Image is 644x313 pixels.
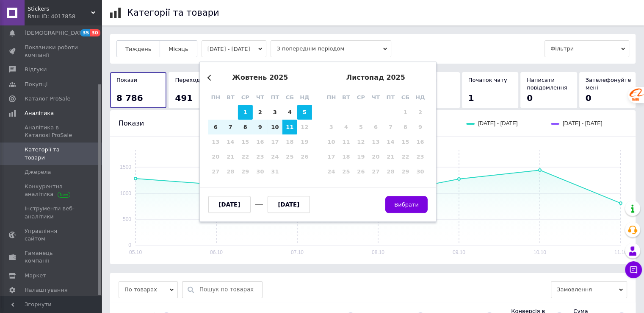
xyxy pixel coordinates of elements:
[368,149,383,164] div: Not available четвер, 20-е листопада 2025 р.
[253,134,268,149] div: Not available четвер, 16-е жовтня 2025 р.
[238,164,253,179] div: Not available середа, 29-е жовтня 2025 р.
[199,282,258,298] input: Пошук по товарах
[324,149,339,164] div: Not available понеділок, 17-е листопада 2025 р.
[268,134,282,149] div: Not available п’ятниця, 17-е жовтня 2025 р.
[223,134,238,149] div: Not available вівторок, 14-е жовтня 2025 р.
[25,95,70,103] span: Каталог ProSale
[120,190,131,196] text: 1000
[383,134,398,149] div: Not available п’ятниця, 14-е листопада 2025 р.
[297,90,312,105] div: нд
[253,105,268,120] div: Choose четвер, 2-е жовтня 2025 р.
[238,149,253,164] div: Not available середа, 22-е жовтня 2025 р.
[25,227,78,243] span: Управління сайтом
[354,164,368,179] div: Not available середа, 26-е листопада 2025 р.
[339,149,354,164] div: Not available вівторок, 18-е листопада 2025 р.
[25,109,54,117] span: Аналітика
[383,120,398,134] div: Not available п’ятниця, 7-е листопада 2025 р.
[25,183,78,198] span: Конкурентна аналітика
[25,44,78,59] span: Показники роботи компанії
[453,249,465,255] text: 09.10
[125,46,151,52] span: Тиждень
[354,120,368,134] div: Not available середа, 5-е листопада 2025 р.
[25,168,51,176] span: Джерела
[413,105,428,120] div: Not available неділя, 2-е листопада 2025 р.
[586,93,591,103] span: 0
[25,81,47,88] span: Покупці
[127,8,219,18] h1: Категорії та товари
[268,149,282,164] div: Not available п’ятниця, 24-е жовтня 2025 р.
[527,77,567,91] span: Написати повідомлення
[339,90,354,105] div: вт
[398,120,413,134] div: Not available субота, 8-е листопада 2025 р.
[80,29,90,36] span: 35
[90,29,100,36] span: 30
[368,120,383,134] div: Not available четвер, 6-е листопада 2025 р.
[128,242,131,248] text: 0
[398,105,413,120] div: Not available субота, 1-е листопада 2025 р.
[123,216,131,222] text: 500
[324,164,339,179] div: Not available понеділок, 24-е листопада 2025 р.
[282,90,297,105] div: сб
[238,105,253,120] div: Choose середа, 1-е жовтня 2025 р.
[385,196,428,213] button: Вибрати
[207,75,213,81] button: Previous Month
[533,249,546,255] text: 10.10
[210,249,223,255] text: 06.10
[468,93,474,103] span: 1
[25,66,47,73] span: Відгуки
[297,149,312,164] div: Not available неділя, 26-е жовтня 2025 р.
[253,120,268,134] div: Choose четвер, 9-е жовтня 2025 р.
[208,74,312,81] div: жовтень 2025
[223,164,238,179] div: Not available вівторок, 28-е жовтня 2025 р.
[129,249,142,255] text: 05.10
[25,205,78,220] span: Інструменти веб-аналітики
[253,164,268,179] div: Not available четвер, 30-е жовтня 2025 р.
[297,134,312,149] div: Not available неділя, 19-е жовтня 2025 р.
[413,120,428,134] div: Not available неділя, 9-е листопада 2025 р.
[625,261,642,278] button: Чат з покупцем
[383,149,398,164] div: Not available п’ятниця, 21-е листопада 2025 р.
[324,120,339,134] div: Not available понеділок, 3-є листопада 2025 р.
[383,164,398,179] div: Not available п’ятниця, 28-е листопада 2025 р.
[268,120,282,134] div: Choose п’ятниця, 10-е жовтня 2025 р.
[208,90,223,105] div: пн
[238,120,253,134] div: Choose середа, 8-е жовтня 2025 р.
[413,90,428,105] div: нд
[282,120,297,134] div: Choose субота, 11-е жовтня 2025 р.
[208,120,223,134] div: Choose понеділок, 6-е жовтня 2025 р.
[223,90,238,105] div: вт
[116,77,137,83] span: Покази
[324,105,428,179] div: month 2025-11
[354,134,368,149] div: Not available середа, 12-е листопада 2025 р.
[271,40,391,57] span: З попереднім періодом
[160,40,197,57] button: Місяць
[208,164,223,179] div: Not available понеділок, 27-е жовтня 2025 р.
[202,40,267,57] button: [DATE] - [DATE]
[223,149,238,164] div: Not available вівторок, 21-е жовтня 2025 р.
[116,40,160,57] button: Тиждень
[253,90,268,105] div: чт
[291,249,304,255] text: 07.10
[354,149,368,164] div: Not available середа, 19-е листопада 2025 р.
[116,93,143,103] span: 8 786
[398,164,413,179] div: Not available субота, 29-е листопада 2025 р.
[398,90,413,105] div: сб
[223,120,238,134] div: Choose вівторок, 7-е жовтня 2025 р.
[544,40,629,57] span: Фільтри
[551,281,627,298] span: Замовлення
[527,93,533,103] span: 0
[282,149,297,164] div: Not available субота, 25-е жовтня 2025 р.
[169,46,188,52] span: Місяць
[268,164,282,179] div: Not available п’ятниця, 31-е жовтня 2025 р.
[413,134,428,149] div: Not available неділя, 16-е листопада 2025 р.
[25,29,87,37] span: [DEMOGRAPHIC_DATA]
[208,105,312,179] div: month 2025-10
[413,164,428,179] div: Not available неділя, 30-е листопада 2025 р.
[398,134,413,149] div: Not available субота, 15-е листопада 2025 р.
[208,149,223,164] div: Not available понеділок, 20-е жовтня 2025 р.
[372,249,384,255] text: 08.10
[25,124,78,139] span: Аналітика в Каталозі ProSale
[614,249,627,255] text: 11.10
[324,90,339,105] div: пн
[282,134,297,149] div: Not available субота, 18-е жовтня 2025 р.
